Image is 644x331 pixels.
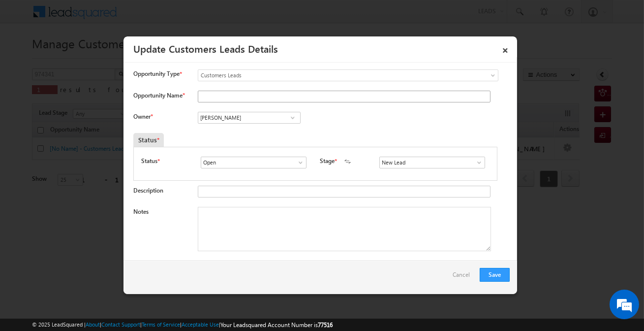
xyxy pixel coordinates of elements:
input: Type to Search [201,157,307,168]
a: Show All Items [292,158,304,167]
span: Your Leadsquared Account Number is [220,321,333,329]
a: Show All Items [470,158,483,167]
span: 77516 [318,321,333,329]
img: d_60004797649_company_0_60004797649 [17,52,41,65]
button: Save [480,268,510,282]
span: © 2025 LeadSquared | | | | | [32,320,333,330]
div: Minimize live chat window [161,5,185,29]
a: Update Customers Leads Details [133,41,278,55]
a: Contact Support [101,321,140,328]
textarea: Type your message and hit 'Enter' [13,91,180,250]
span: Customers Leads [198,71,458,80]
a: Cancel [453,268,475,287]
label: Stage [320,157,335,165]
input: Type to Search [198,112,301,124]
a: Acceptable Use [182,321,219,328]
a: About [86,321,100,328]
a: Customers Leads [198,69,498,81]
em: Start Chat [134,258,179,271]
label: Owner [133,113,153,120]
div: Status [133,133,164,147]
label: Opportunity Name [133,92,184,99]
a: × [497,40,514,57]
input: Type to Search [379,157,485,168]
span: Opportunity Type [133,69,180,78]
a: Terms of Service [142,321,180,328]
div: Chat with us now [51,52,165,65]
a: Show All Items [286,113,299,123]
label: Notes [133,208,149,215]
label: Description [133,187,163,194]
label: Status [141,157,157,165]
